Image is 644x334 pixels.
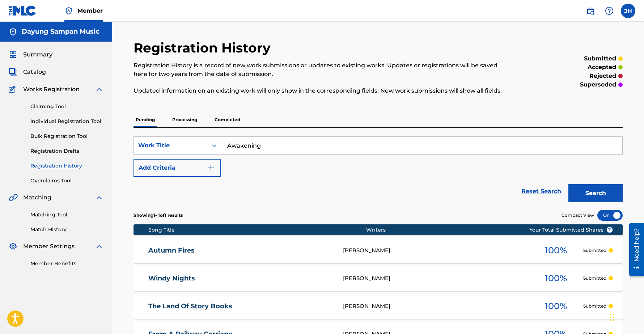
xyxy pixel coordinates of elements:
p: Submitted [583,275,606,282]
button: Search [568,184,623,202]
span: Your Total Submitted Shares [529,226,613,234]
img: help [605,7,614,15]
p: Updated information on an existing work will only show in the corresponding fields. New work subm... [134,86,510,95]
span: Catalog [23,68,46,76]
div: Writers [366,226,552,234]
img: Member Settings [9,242,17,251]
h5: Dayung Sampan Music [22,28,99,36]
p: rejected [589,72,616,80]
div: [PERSON_NAME] [343,246,529,255]
div: User Menu [621,4,635,18]
p: Completed [212,112,242,127]
p: Showing 1 - 1 of 1 results [134,212,183,219]
iframe: Chat Widget [608,299,644,334]
a: Registration History [30,162,103,170]
form: Search Form [134,136,623,206]
img: Summary [9,50,17,59]
img: expand [95,85,103,94]
a: SummarySummary [9,50,52,59]
p: submitted [584,54,616,63]
img: search [586,7,595,15]
a: Matching Tool [30,211,103,219]
a: Individual Registration Tool [30,118,103,125]
a: Match History [30,226,103,233]
span: Member [77,7,103,15]
span: ? [607,227,613,233]
div: Song Title [148,226,367,234]
p: Pending [134,112,157,127]
a: Reset Search [518,183,565,199]
p: Registration History is a record of new work submissions or updates to existing works. Updates or... [134,61,510,79]
img: expand [95,193,103,202]
img: Top Rightsholder [64,7,73,15]
p: Submitted [583,247,606,254]
span: Works Registration [23,85,80,94]
div: [PERSON_NAME] [343,274,529,283]
a: Overclaims Tool [30,177,103,185]
a: Public Search [583,4,598,18]
a: Claiming Tool [30,103,103,110]
img: 9d2ae6d4665cec9f34b9.svg [207,164,215,172]
a: Windy Nights [148,274,334,283]
div: Help [602,4,617,18]
span: Member Settings [23,242,75,251]
div: Drag [610,306,614,328]
p: superseded [580,80,616,89]
h2: Registration History [134,40,274,56]
div: Work Title [138,141,203,150]
span: Matching [23,193,51,202]
a: The Land Of Story Books [148,302,334,310]
img: expand [95,242,103,251]
img: Works Registration [9,85,18,94]
span: 100 % [545,300,567,313]
img: Catalog [9,68,17,76]
a: Bulk Registration Tool [30,132,103,140]
p: Processing [170,112,199,127]
a: Member Benefits [30,260,103,267]
span: Summary [23,50,52,59]
img: Accounts [9,28,17,36]
div: [PERSON_NAME] [343,302,529,310]
a: Autumn Fires [148,246,334,255]
span: 100 % [545,272,567,285]
button: Add Criteria [134,159,221,177]
a: CatalogCatalog [9,68,46,76]
img: Matching [9,193,18,202]
p: accepted [588,63,616,72]
img: MLC Logo [9,5,37,16]
a: Registration Drafts [30,147,103,155]
span: Compact View [562,212,594,219]
iframe: Resource Center [624,220,644,279]
span: 100 % [545,244,567,257]
p: Submitted [583,303,606,309]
